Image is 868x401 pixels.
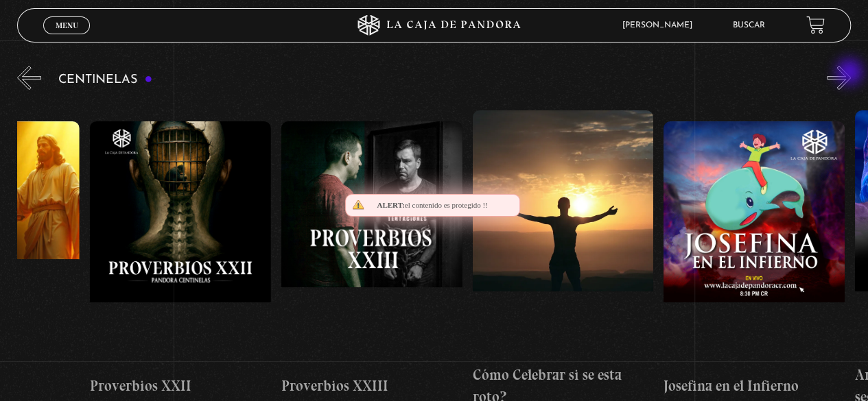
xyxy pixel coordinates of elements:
h4: Josefina en el Infierno [664,375,845,397]
span: Menu [56,21,78,29]
a: Buscar [733,21,765,29]
h3: Centinelas [58,73,152,86]
span: Alert: [377,201,404,209]
span: [PERSON_NAME] [615,21,706,29]
button: Previous [17,66,41,90]
a: View your shopping cart [806,16,825,34]
span: Cerrar [51,32,83,42]
h4: Proverbios XXII [90,375,271,397]
button: Next [827,66,851,90]
div: el contenido es protegido !! [345,194,520,217]
h4: Proverbios XXIII [281,375,462,397]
